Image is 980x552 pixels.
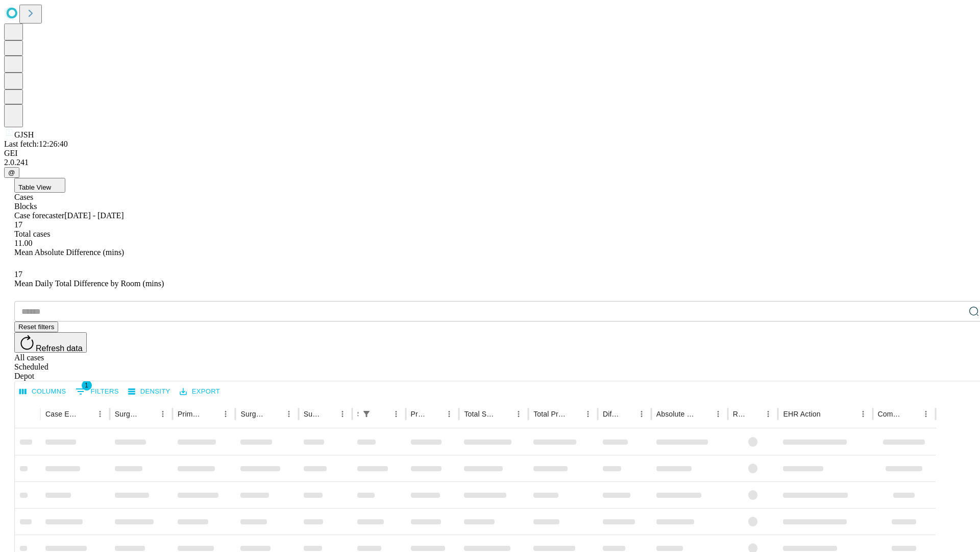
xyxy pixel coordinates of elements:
button: Menu [634,407,649,421]
button: Sort [904,407,919,421]
button: Menu [711,407,725,421]
span: Reset filters [18,323,54,331]
button: Sort [747,407,761,421]
button: Sort [497,407,511,421]
button: Sort [697,407,711,421]
button: Sort [79,407,93,421]
button: Select columns [17,384,69,400]
button: Reset filters [14,321,58,332]
span: @ [8,169,15,176]
button: Sort [204,407,218,421]
div: EHR Action [783,410,820,418]
button: Show filters [359,407,374,421]
button: Menu [389,407,403,421]
button: Sort [822,407,836,421]
button: Menu [581,407,595,421]
span: Mean Daily Total Difference by Room (mins) [14,279,164,288]
div: 1 active filter [359,407,374,421]
div: Primary Service [178,410,203,418]
button: Menu [511,407,526,421]
span: 11.00 [14,239,32,247]
span: Last fetch: 12:26:40 [4,140,68,148]
div: Surgery Date [304,410,320,418]
button: Sort [428,407,442,421]
button: Menu [856,407,870,421]
button: Sort [567,407,581,421]
div: Resolved in EHR [733,410,746,418]
button: Menu [156,407,170,421]
span: GJSH [14,130,34,139]
button: Export [177,384,223,400]
button: Sort [321,407,335,421]
button: Density [126,384,173,400]
span: Case forecaster [14,211,64,220]
div: Case Epic Id [45,410,78,418]
div: Difference [603,410,619,418]
div: Scheduled In Room Duration [357,410,358,418]
span: Refresh data [36,344,83,353]
button: Sort [375,407,389,421]
div: GEI [4,149,976,158]
button: Sort [141,407,156,421]
div: Predicted In Room Duration [411,410,427,418]
button: Show filters [73,383,121,400]
button: Menu [218,407,233,421]
button: Table View [14,178,65,193]
div: Comments [878,410,903,418]
span: Total cases [14,229,50,238]
span: 17 [14,270,22,279]
button: Menu [93,407,107,421]
button: Menu [335,407,350,421]
div: Absolute Difference [656,410,696,418]
span: Table View [18,183,51,191]
div: Total Predicted Duration [533,410,566,418]
span: [DATE] - [DATE] [64,211,124,220]
button: Menu [761,407,775,421]
span: 17 [14,220,22,229]
span: 1 [82,380,92,390]
div: Total Scheduled Duration [464,410,496,418]
button: Sort [620,407,634,421]
span: Mean Absolute Difference (mins) [14,248,124,257]
button: Menu [282,407,296,421]
button: Menu [919,407,933,421]
button: Menu [442,407,456,421]
button: Sort [267,407,282,421]
div: Surgeon Name [115,410,140,418]
div: 2.0.241 [4,158,976,167]
button: @ [4,167,19,178]
button: Refresh data [14,332,87,353]
div: Surgery Name [240,410,266,418]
